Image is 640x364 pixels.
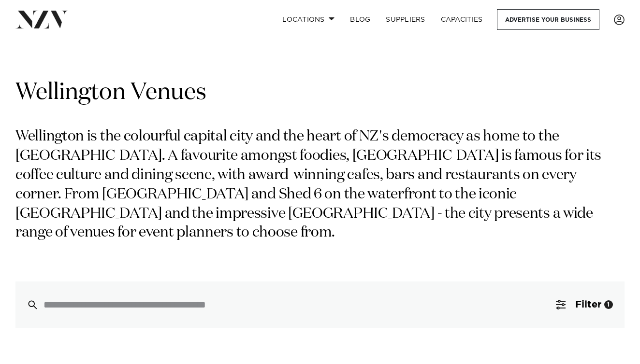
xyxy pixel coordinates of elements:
[575,300,601,309] span: Filter
[342,9,378,30] a: BLOG
[15,127,613,243] p: Wellington is the colourful capital city and the heart of NZ's democracy as home to the [GEOGRAPH...
[544,281,625,328] button: Filter1
[378,9,433,30] a: SUPPLIERS
[604,300,613,309] div: 1
[433,9,491,30] a: Capacities
[15,11,68,28] img: nzv-logo.png
[275,9,342,30] a: Locations
[497,9,599,30] a: Advertise your business
[15,78,625,108] h1: Wellington Venues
